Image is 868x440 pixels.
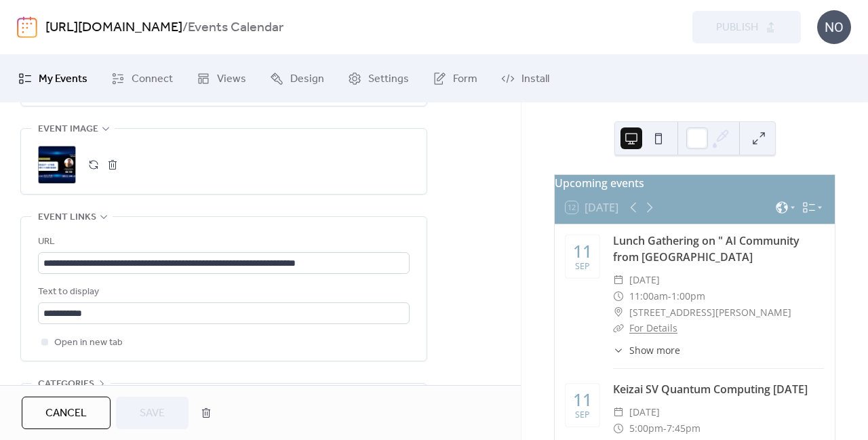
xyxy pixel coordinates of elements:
[132,71,173,87] span: Connect
[38,234,407,250] div: URL
[663,420,667,437] span: -
[613,420,624,437] div: ​
[338,60,419,97] a: Settings
[613,233,800,264] a: Lunch Gathering on " AI Community from [GEOGRAPHIC_DATA]
[38,209,96,226] span: Event links
[101,60,183,97] a: Connect
[521,71,549,87] span: Install
[22,397,111,429] button: Cancel
[667,420,701,437] span: 7:45pm
[38,121,98,138] span: Event image
[668,288,671,304] span: -
[453,71,477,87] span: Form
[629,288,668,304] span: 11:00am
[613,320,624,336] div: ​
[629,420,663,437] span: 5:00pm
[613,343,680,357] button: ​Show more
[290,71,324,87] span: Design
[38,376,94,393] span: Categories
[629,321,677,334] a: For Details
[629,304,791,321] span: [STREET_ADDRESS][PERSON_NAME]
[422,60,488,97] a: Form
[39,71,87,87] span: My Events
[186,60,256,97] a: Views
[629,343,680,357] span: Show more
[817,10,851,44] div: NO
[671,288,705,304] span: 1:00pm
[613,272,624,288] div: ​
[575,262,590,271] div: Sep
[217,71,246,87] span: Views
[21,384,427,412] div: •••
[613,343,624,357] div: ​
[613,404,624,420] div: ​
[629,272,660,288] span: [DATE]
[260,60,334,97] a: Design
[573,391,592,408] div: 11
[613,288,624,304] div: ​
[38,146,76,184] div: ;
[491,60,559,97] a: Install
[613,304,624,321] div: ​
[182,15,188,41] b: /
[45,15,182,41] a: [URL][DOMAIN_NAME]
[38,284,407,300] div: Text to display
[188,15,283,41] b: Events Calendar
[368,71,409,87] span: Settings
[629,404,660,420] span: [DATE]
[54,335,123,351] span: Open in new tab
[555,175,835,191] div: Upcoming events
[45,405,87,422] span: Cancel
[573,243,592,260] div: 11
[17,16,37,38] img: logo
[575,411,590,420] div: Sep
[8,60,98,97] a: My Events
[613,382,808,397] a: Keizai SV Quantum Computing [DATE]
